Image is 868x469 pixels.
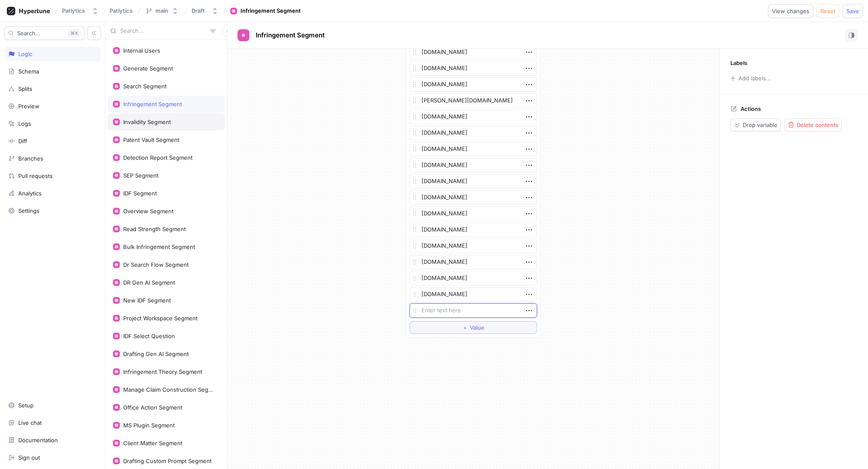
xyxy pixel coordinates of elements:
div: MS Plugin Segment [123,422,175,429]
div: Branches [18,155,43,162]
button: View changes [768,4,813,18]
span: Patlytics [110,8,133,14]
div: Project Workspace Segment [123,315,198,322]
div: Logs [18,120,31,127]
div: Live chat [18,419,42,426]
p: Labels [730,59,747,66]
div: Infringement Segment [240,7,301,15]
div: New IDF Segment [123,297,171,304]
button: Patlytics [59,4,102,18]
div: DR Gen AI Segment [123,279,175,286]
button: Add labels... [727,73,773,84]
span: Reset [820,8,835,14]
div: Setup [18,402,34,409]
textarea: [DOMAIN_NAME] [410,271,537,285]
span: Search... [17,31,40,36]
button: ＋Value [410,321,537,334]
div: main [156,7,168,14]
span: Save [846,8,859,14]
div: Dr Search Flow Segment [123,261,189,268]
textarea: [DOMAIN_NAME] [410,287,537,302]
div: SEP Segment [123,172,158,179]
button: Draft [188,4,222,18]
div: Office Action Segment [123,404,182,411]
div: Search Segment [123,83,167,90]
span: Infringement Segment [256,32,325,39]
textarea: [DOMAIN_NAME] [410,239,537,253]
div: Detection Report Segment [123,154,192,161]
div: Patent Vault Segment [123,136,179,143]
div: IDF Select Question [123,333,175,339]
textarea: [DOMAIN_NAME] [410,190,537,205]
textarea: [DOMAIN_NAME] [410,255,537,269]
div: Drafting Custom Prompt Segment [123,458,212,464]
div: Manage Claim Construction Segment [123,386,216,393]
textarea: [DOMAIN_NAME] [410,206,537,221]
div: K [68,29,81,37]
a: Documentation [4,433,101,447]
button: Search...K [4,26,85,40]
button: Drop variable [730,119,781,131]
div: Pull requests [18,172,53,179]
span: ＋ [462,325,468,330]
div: Read Strength Segment [123,226,186,232]
textarea: [DOMAIN_NAME] [410,142,537,156]
button: Save [843,4,863,18]
button: Delete contents [784,119,842,131]
div: Add labels... [738,76,771,81]
div: IDF Segment [123,190,157,197]
div: Analytics [18,190,42,197]
textarea: [DOMAIN_NAME] [410,61,537,76]
div: Overview Segment [123,208,173,215]
span: Value [470,325,484,330]
textarea: [PERSON_NAME][DOMAIN_NAME] [410,93,537,108]
textarea: [DOMAIN_NAME] [410,77,537,92]
div: Sign out [18,454,40,461]
div: Drafting Gen AI Segment [123,350,189,357]
button: Reset [817,4,839,18]
textarea: [DOMAIN_NAME] [410,158,537,172]
div: Infringement Segment [123,101,182,107]
div: Bulk Infringement Segment [123,243,195,250]
p: Actions [741,105,761,112]
div: Invalidity Segment [123,119,171,125]
div: Settings [18,207,40,214]
div: Preview [18,103,40,110]
div: Internal Users [123,47,160,54]
div: Infringement Theory Segment [123,368,202,375]
div: Diff [18,138,27,144]
input: Search... [120,27,206,35]
span: View changes [772,8,809,14]
textarea: [DOMAIN_NAME] [410,174,537,189]
div: Draft [192,7,205,14]
div: Splits [18,85,32,92]
textarea: [DOMAIN_NAME] [410,223,537,237]
div: Logic [18,51,32,57]
button: main [142,4,182,18]
div: Documentation [18,437,58,444]
div: Client Matter Segment [123,440,182,446]
div: Schema [18,68,39,75]
div: Generate Segment [123,65,173,72]
textarea: [DOMAIN_NAME] [410,45,537,59]
textarea: [DOMAIN_NAME] [410,110,537,124]
span: Delete contents [797,122,838,127]
div: Patlytics [62,7,85,14]
span: Drop variable [743,122,778,127]
textarea: [DOMAIN_NAME] [410,126,537,140]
